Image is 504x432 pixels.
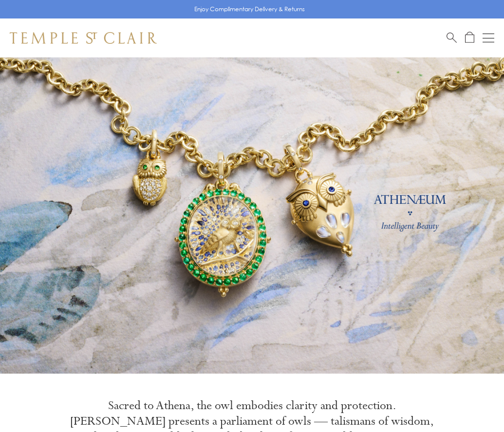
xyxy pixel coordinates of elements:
img: Temple St. Clair [10,32,157,44]
button: Open navigation [483,32,494,44]
p: Enjoy Complimentary Delivery & Returns [194,4,305,14]
a: Open Shopping Bag [465,32,474,44]
a: Search [447,32,457,44]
